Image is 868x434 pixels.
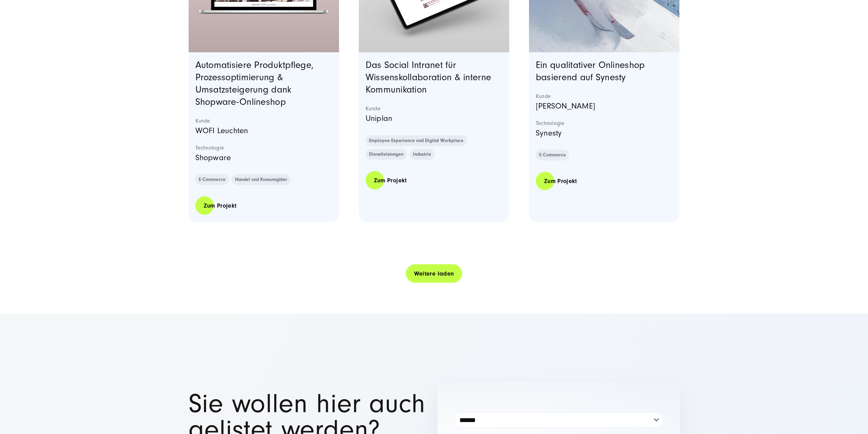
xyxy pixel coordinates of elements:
p: Uniplan [366,112,503,125]
strong: Technologie [536,120,673,127]
p: Synesty [536,127,673,140]
strong: Technologie [195,144,333,151]
strong: Kunde [366,105,503,112]
a: Ein qualitativer Onlineshop basierend auf Synesty [536,60,645,83]
a: Automatisiere Produktpflege, Prozessoptimierung & Umsatzsteigerung dank Shopware-Onlineshop [195,60,314,107]
p: WOFI Leuchten [195,124,333,137]
p: Shopware [195,151,333,164]
a: Handel und Konsumgüter [232,174,291,185]
a: Zum Projekt [366,171,415,190]
a: Das Social Intranet für Wissenskollaboration & interne Kommunikation [366,60,491,95]
strong: Kunde [195,117,333,124]
strong: Kunde [536,93,673,100]
a: E-Commerce [536,150,569,160]
a: Zum Projekt [195,196,245,215]
a: Dienstleistungen [366,149,407,160]
a: Zum Projekt [536,171,585,191]
a: E-Commerce [195,174,229,185]
p: [PERSON_NAME] [536,100,673,113]
a: Industrie [410,149,435,160]
a: Employee Experience und Digital Workplace [366,135,467,146]
a: Weitere laden [406,264,462,283]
